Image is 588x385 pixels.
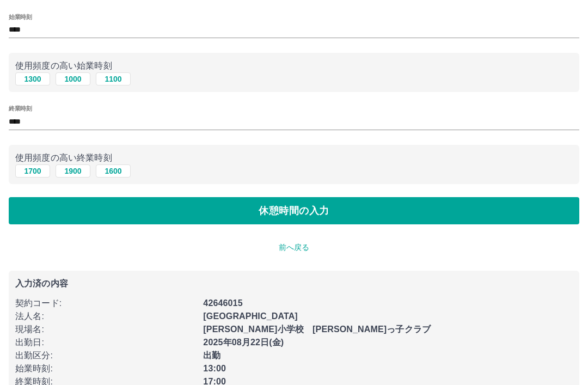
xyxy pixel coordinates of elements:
[15,362,197,375] p: 始業時刻 :
[15,72,50,85] button: 1300
[203,325,431,334] b: [PERSON_NAME]小学校 [PERSON_NAME]っ子クラブ
[203,311,298,321] b: [GEOGRAPHIC_DATA]
[56,72,90,85] button: 1000
[203,364,226,373] b: 13:00
[9,242,579,253] p: 前へ戻る
[15,310,197,323] p: 法人名 :
[203,298,242,308] b: 42646015
[15,336,197,349] p: 出勤日 :
[9,105,32,113] label: 終業時刻
[15,151,573,164] p: 使用頻度の高い終業時刻
[203,351,220,360] b: 出勤
[15,323,197,336] p: 現場名 :
[15,279,573,288] p: 入力済の内容
[15,164,50,178] button: 1700
[9,197,579,224] button: 休憩時間の入力
[9,13,32,21] label: 始業時刻
[96,72,131,85] button: 1100
[15,59,573,72] p: 使用頻度の高い始業時刻
[15,349,197,362] p: 出勤区分 :
[56,164,90,178] button: 1900
[15,297,197,310] p: 契約コード :
[203,338,284,347] b: 2025年08月22日(金)
[96,164,131,178] button: 1600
